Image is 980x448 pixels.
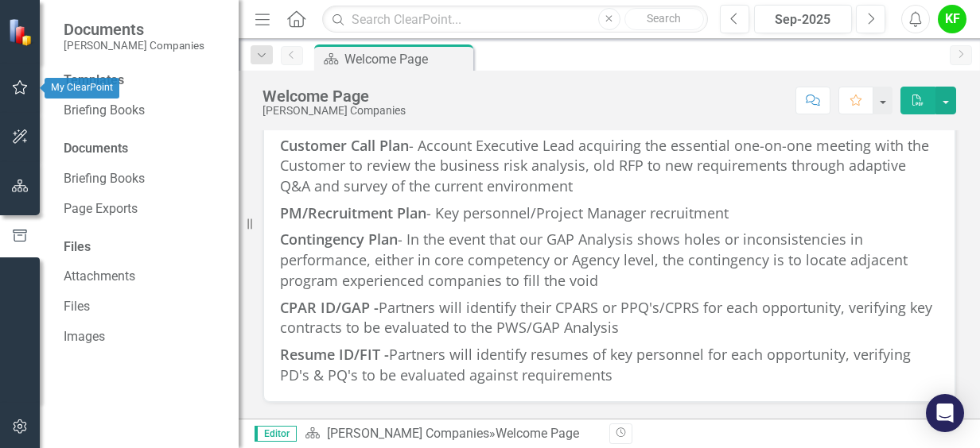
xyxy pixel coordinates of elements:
div: » [305,425,597,443]
div: [PERSON_NAME] Companies [262,105,406,117]
span: - In the event that our GAP Analysis shows holes or inconsistencies in performance, either in cor... [280,230,908,289]
strong: Customer Call Plan [280,136,409,155]
a: Page Exports [64,200,223,218]
span: Documents [64,20,204,39]
span: Search [647,12,681,25]
a: Files [64,298,223,316]
div: Open Intercom Messenger [926,394,964,432]
div: Files [64,238,223,257]
a: [PERSON_NAME] Companies [327,426,489,441]
div: Documents [64,140,223,158]
button: Sep-2025 [754,5,852,33]
button: Search [624,8,704,30]
span: CPAR ID/GAP - [280,298,379,317]
span: Resume ID/FIT - [280,345,389,364]
span: - Key personnel/Project Manager recruitment [280,203,729,222]
div: My ClearPoint [45,78,119,98]
img: ClearPoint Strategy [8,18,36,46]
a: Briefing Books [64,170,223,188]
span: - Account Executive Lead acquiring the essential one-on-one meeting with the Customer to review t... [280,136,929,195]
input: Search ClearPoint... [322,6,708,33]
strong: PM/Recruitment Plan [280,203,426,222]
div: Templates [64,71,223,90]
a: Attachments [64,268,223,286]
span: Editor [255,426,297,442]
div: Welcome Page [496,426,579,441]
div: Welcome Page [344,49,469,69]
div: Welcome Page [262,87,406,105]
span: Partners will identify resumes of key personnel for each opportunity, verifying PD's & PQ's to be... [280,345,911,384]
a: Images [64,328,223,346]
button: KF [938,5,966,33]
span: Partners will identify their CPARS or PPQ's/CPRS for each opportunity, verifying key contracts to... [280,298,932,338]
small: [PERSON_NAME] Companies [64,39,204,52]
div: Sep-2025 [760,10,846,29]
a: Briefing Books [64,102,223,120]
strong: Contingency Plan [280,230,398,249]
